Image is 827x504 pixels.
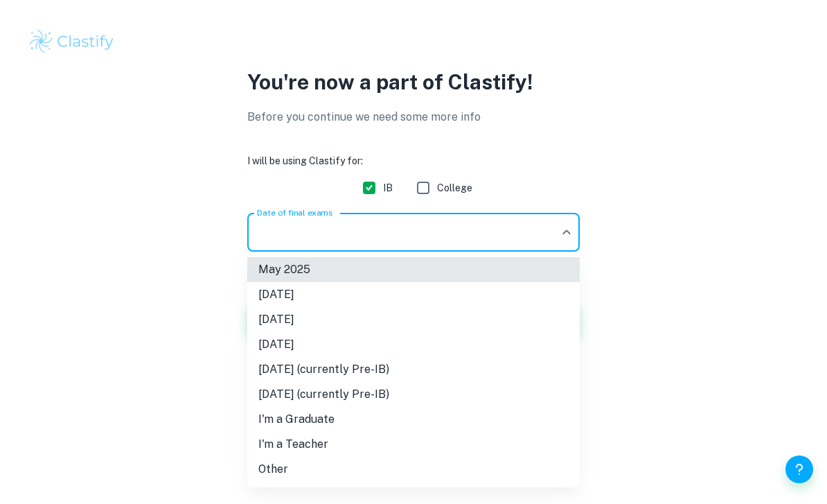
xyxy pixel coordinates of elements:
[247,357,580,382] li: [DATE] (currently Pre-IB)
[247,282,580,307] li: [DATE]
[247,257,580,282] li: May 2025
[247,332,580,357] li: [DATE]
[247,407,580,432] li: I'm a Graduate
[247,432,580,457] li: I'm a Teacher
[247,457,580,482] li: Other
[247,307,580,332] li: [DATE]
[247,382,580,407] li: [DATE] (currently Pre-IB)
